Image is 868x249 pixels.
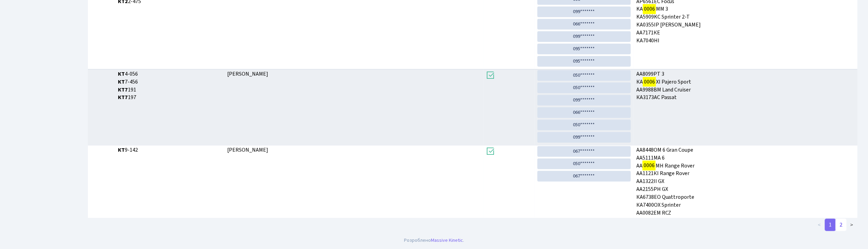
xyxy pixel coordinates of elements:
mark: 0006 [643,161,656,170]
mark: 0006 [643,77,656,87]
span: [PERSON_NAME] [228,146,269,154]
a: 1 [825,219,836,231]
a: > [846,219,858,231]
a: 2 [836,219,847,231]
b: КТ [118,70,125,78]
a: Massive Kinetic [431,237,463,244]
b: КТ7 [118,94,128,101]
div: Розроблено . [404,237,464,244]
b: КТ7 [118,86,128,94]
mark: 0006 [643,4,656,14]
span: 4-056 7-456 191 197 [118,70,222,101]
span: 9-142 [118,146,222,154]
span: АА8099РТ 3 КА ХІ Pajero Sport АА9988BM Land Cruiser КА3173АС Passat [636,70,855,101]
b: КТ [118,146,125,154]
span: АА8448ОМ 6 Gran Coupe АА5111МА 6 АА МН Range Rover АА1121КІ Range Rover АА1322ІІ GX АА2155РН GX К... [636,146,855,215]
span: [PERSON_NAME] [228,70,269,78]
b: КТ [118,78,125,86]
